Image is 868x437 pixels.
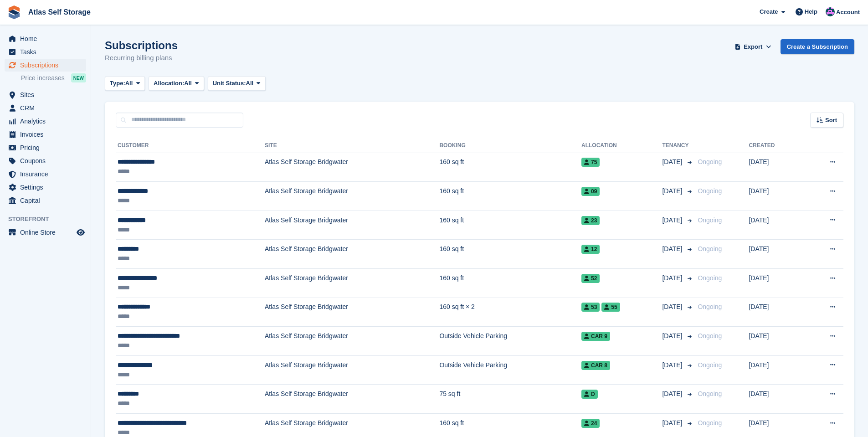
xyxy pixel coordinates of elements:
[439,211,581,240] td: 160 sq ft
[662,360,684,370] span: [DATE]
[154,79,184,88] span: Allocation:
[662,302,684,312] span: [DATE]
[581,216,600,225] span: 23
[20,46,75,58] span: Tasks
[439,327,581,356] td: Outside Vehicle Parking
[71,73,86,82] div: NEW
[265,269,439,298] td: Atlas Self Storage Bridgwater
[601,303,620,312] span: 55
[698,187,722,195] span: Ongoing
[149,76,204,91] button: Allocation: All
[749,153,803,182] td: [DATE]
[581,419,600,428] span: 24
[125,79,133,88] span: All
[581,390,598,399] span: D
[698,361,722,369] span: Ongoing
[698,303,722,310] span: Ongoing
[749,269,803,298] td: [DATE]
[8,215,91,224] span: Storefront
[5,32,86,45] a: menu
[836,8,860,17] span: Account
[265,211,439,240] td: Atlas Self Storage Bridgwater
[105,53,178,63] p: Recurring billing plans
[21,74,65,82] span: Price increases
[760,7,778,16] span: Create
[20,102,75,114] span: CRM
[265,327,439,356] td: Atlas Self Storage Bridgwater
[110,79,125,88] span: Type:
[20,115,75,128] span: Analytics
[698,274,722,282] span: Ongoing
[25,5,94,20] a: Atlas Self Storage
[439,355,581,385] td: Outside Vehicle Parking
[265,153,439,182] td: Atlas Self Storage Bridgwater
[265,240,439,269] td: Atlas Self Storage Bridgwater
[581,139,662,153] th: Allocation
[581,303,600,312] span: 53
[439,240,581,269] td: 160 sq ft
[662,216,684,225] span: [DATE]
[662,418,684,428] span: [DATE]
[265,385,439,414] td: Atlas Self Storage Bridgwater
[20,59,75,72] span: Subscriptions
[5,194,86,207] a: menu
[5,115,86,128] a: menu
[662,389,684,399] span: [DATE]
[439,385,581,414] td: 75 sq ft
[439,298,581,327] td: 160 sq ft × 2
[581,245,600,254] span: 12
[5,88,86,101] a: menu
[5,102,86,114] a: menu
[5,226,86,239] a: menu
[749,240,803,269] td: [DATE]
[439,182,581,211] td: 160 sq ft
[662,157,684,167] span: [DATE]
[698,216,722,224] span: Ongoing
[662,244,684,254] span: [DATE]
[5,141,86,154] a: menu
[116,139,265,153] th: Customer
[7,5,21,19] img: stora-icon-8386f47178a22dfd0bd8f6a31ec36ba5ce8667c1dd55bd0f319d3a0aa187defe.svg
[749,182,803,211] td: [DATE]
[826,7,835,16] img: Ryan Carroll
[208,76,266,91] button: Unit Status: All
[698,332,722,339] span: Ongoing
[20,141,75,154] span: Pricing
[581,361,610,370] span: Car 8
[581,332,610,341] span: Car 9
[5,59,86,72] a: menu
[5,168,86,180] a: menu
[20,181,75,194] span: Settings
[5,128,86,141] a: menu
[20,168,75,180] span: Insurance
[698,245,722,252] span: Ongoing
[213,79,246,88] span: Unit Status:
[581,274,600,283] span: 52
[5,154,86,167] a: menu
[439,139,581,153] th: Booking
[662,331,684,341] span: [DATE]
[749,211,803,240] td: [DATE]
[246,79,254,88] span: All
[20,32,75,45] span: Home
[75,227,86,238] a: Preview store
[698,419,722,427] span: Ongoing
[749,327,803,356] td: [DATE]
[20,128,75,141] span: Invoices
[5,181,86,194] a: menu
[265,298,439,327] td: Atlas Self Storage Bridgwater
[439,153,581,182] td: 160 sq ft
[749,385,803,414] td: [DATE]
[20,194,75,207] span: Capital
[825,116,837,125] span: Sort
[265,182,439,211] td: Atlas Self Storage Bridgwater
[20,88,75,101] span: Sites
[698,158,722,165] span: Ongoing
[581,187,600,196] span: 09
[265,355,439,385] td: Atlas Self Storage Bridgwater
[805,7,817,16] span: Help
[749,298,803,327] td: [DATE]
[698,390,722,397] span: Ongoing
[105,76,145,91] button: Type: All
[20,154,75,167] span: Coupons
